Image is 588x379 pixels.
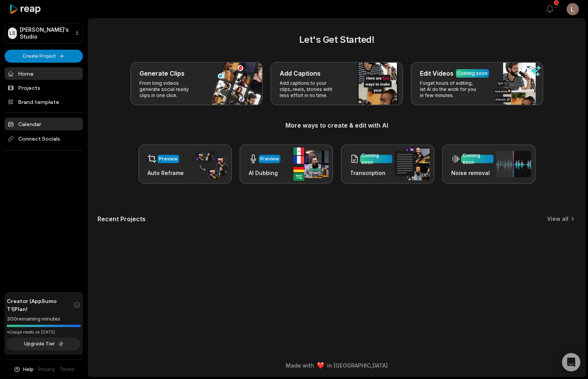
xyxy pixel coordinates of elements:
h3: Transcription [350,169,392,177]
button: Create Project [5,50,83,63]
button: Upgrade Tier [7,337,81,350]
div: Coming soon [463,152,492,166]
a: Home [5,67,83,80]
a: Terms [60,366,75,373]
h3: Noise removal [451,169,494,177]
div: LS [8,28,17,39]
img: auto_reframe.png [192,149,227,179]
a: Privacy [38,366,55,373]
a: Calendar [5,118,83,130]
div: Coming soon [457,70,488,77]
p: [PERSON_NAME]'s Studio [20,26,72,40]
div: Preview [260,155,279,162]
a: Brand template [5,96,83,108]
div: *Usage resets on [DATE] [7,329,81,335]
img: heart emoji [317,362,324,369]
img: noise_removal.png [496,151,531,177]
a: Projects [5,81,83,94]
img: ai_dubbing.png [293,147,329,181]
div: 300 remaining minutes [7,315,81,323]
h3: More ways to create & edit with AI [97,121,576,130]
p: From long videos generate social ready clips in one click. [139,80,199,99]
p: Add captions to your clips, reels, stories with less effort in no time. [280,80,339,99]
div: Coming soon [361,152,391,166]
h3: Add Captions [280,69,321,78]
span: Help [23,366,34,373]
div: Open Intercom Messenger [562,353,580,371]
img: transcription.png [395,147,430,180]
div: Made with in [GEOGRAPHIC_DATA] [95,361,578,369]
h3: AI Dubbing [249,169,280,177]
h2: Recent Projects [97,215,146,223]
h3: Auto Reframe [147,169,184,177]
span: Connect Socials [5,132,83,146]
p: Forget hours of editing, let AI do the work for you in few minutes. [420,80,479,99]
a: View all [547,215,569,223]
h2: Let's Get Started! [97,33,576,47]
span: Creator (AppSumo T1) Plan! [7,297,73,313]
div: Preview [159,155,178,162]
button: Help [13,366,34,373]
h3: Generate Clips [139,69,185,78]
h3: Edit Videos [420,69,454,78]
